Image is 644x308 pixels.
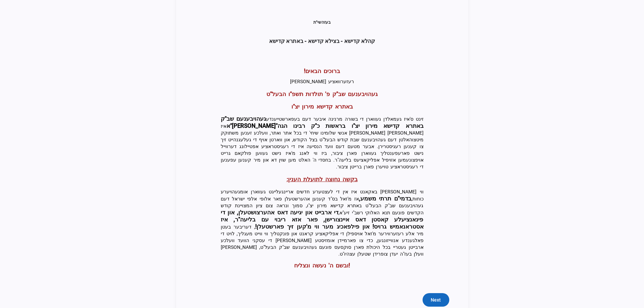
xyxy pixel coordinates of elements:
[221,68,424,74] h1: ברוכים הבאים!
[423,293,449,307] button: Next
[221,115,424,170] p: זינט ס'איז געמאלדן געווארן די בשורה מרנינה איבער דעם בעפארשטייענדע איז [PERSON_NAME] [PERSON_NAME...
[221,188,424,257] p: ווי [PERSON_NAME] באקאנט איז אין די לעצטערע חדשים אריינגעלייגט געווארן אומגעהויערע כוחות, אז מ'זא...
[221,91,424,97] h3: געהויבענעם שב"ק פ' תולדות תשפ"ו הבעל"ט
[359,195,411,202] span: בדמי"ם תרתי משמע,
[269,38,375,45] h3: קהלא קדישא - בצילא קדישא - באתרא קדישא
[221,78,424,85] div: רעזערוואציע [PERSON_NAME]
[313,19,331,26] h5: בעזהשי"ת
[221,262,424,269] div: !ובשם ה' נעשה ונצליח
[221,115,424,129] span: געהויבענעם שב"ק באתרא קדישא מירון יצ"ו בראשות כ"ק רבינו הגה"[PERSON_NAME]"א
[221,176,424,183] h3: בקשה נחוצה לתועלת הענין:
[221,209,424,230] span: די ארבייט און יגיעה דאס אהערצושטעלן, און די פינאנציעלע קאסטן דאס איינצורישן, פאר אזא ריבוי עם בלי...
[431,297,441,303] span: Next
[221,103,424,110] h3: באתרא קדישא מירון יצ"ו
